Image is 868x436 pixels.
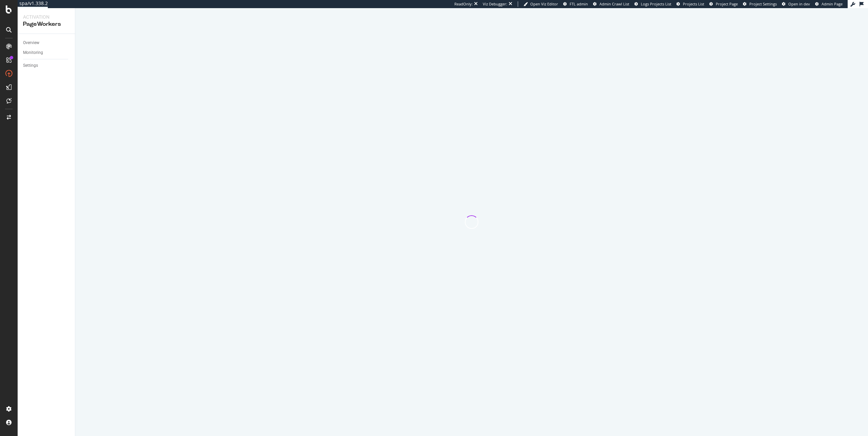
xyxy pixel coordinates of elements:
a: Projects List [676,1,704,7]
span: Project Settings [749,1,777,6]
a: Admin Crawl List [593,1,629,7]
a: Logs Projects List [634,1,671,7]
div: Monitoring [23,49,43,56]
a: Settings [23,62,70,69]
span: FTL admin [570,1,588,6]
span: Admin Page [822,1,843,6]
div: ReadOnly: [454,1,473,7]
a: Overview [23,39,70,46]
span: Open in dev [788,1,810,6]
div: PageWorkers [23,20,70,28]
span: Logs Projects List [641,1,671,6]
a: Monitoring [23,49,70,56]
span: Admin Crawl List [599,1,629,6]
div: Activation [23,14,70,20]
a: Open Viz Editor [524,1,558,7]
a: FTL admin [563,1,588,7]
span: Open Viz Editor [530,1,558,6]
div: Viz Debugger: [483,1,507,7]
span: Projects List [683,1,704,6]
div: Overview [23,39,39,46]
div: Settings [23,62,38,69]
a: Admin Page [815,1,843,7]
a: Project Settings [743,1,777,7]
a: Open in dev [782,1,810,7]
span: Project Page [716,1,738,6]
a: Project Page [709,1,738,7]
